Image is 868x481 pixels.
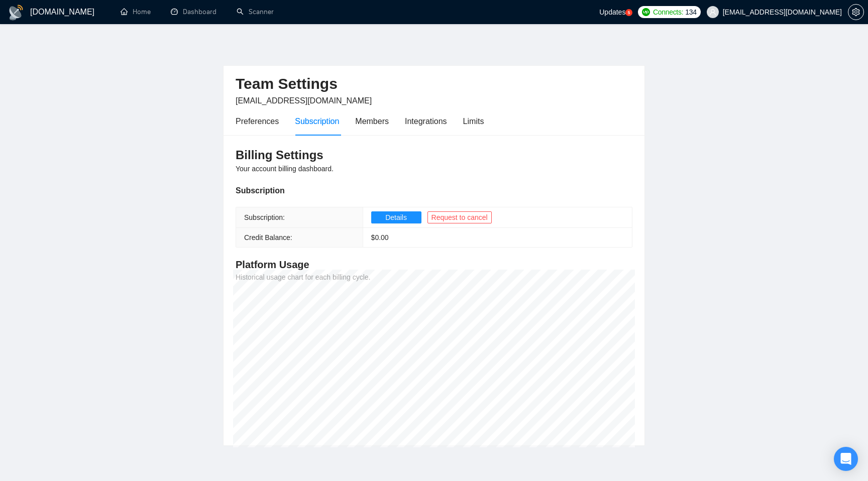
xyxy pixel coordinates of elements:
span: user [709,9,716,16]
span: 134 [685,7,696,18]
img: upwork-logo.png [642,8,650,16]
a: searchScanner [237,8,274,16]
img: logo [8,5,24,21]
div: Subscription [236,184,632,197]
text: 5 [628,11,630,15]
div: Subscription [295,115,339,128]
a: dashboardDashboard [171,8,216,16]
span: $ 0.00 [371,233,389,242]
button: Details [371,211,421,223]
div: Members [355,115,389,128]
div: Limits [463,115,484,128]
span: Connects: [653,7,683,18]
a: setting [848,8,864,16]
button: Request to cancel [427,211,492,223]
a: 5 [625,9,632,16]
span: Your account billing dashboard. [236,165,334,173]
span: Subscription: [244,213,285,221]
div: Open Intercom Messenger [834,447,858,471]
div: Preferences [236,115,279,128]
span: Updates [599,8,625,16]
span: [EMAIL_ADDRESS][DOMAIN_NAME] [236,96,372,105]
button: setting [848,4,864,20]
h2: Team Settings [236,74,632,94]
div: Integrations [405,115,447,128]
span: Credit Balance: [244,233,292,242]
span: Details [385,212,407,223]
span: Request to cancel [431,212,488,223]
a: homeHome [121,8,151,16]
span: setting [848,8,863,16]
h3: Billing Settings [236,147,632,163]
h4: Platform Usage [236,258,632,272]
